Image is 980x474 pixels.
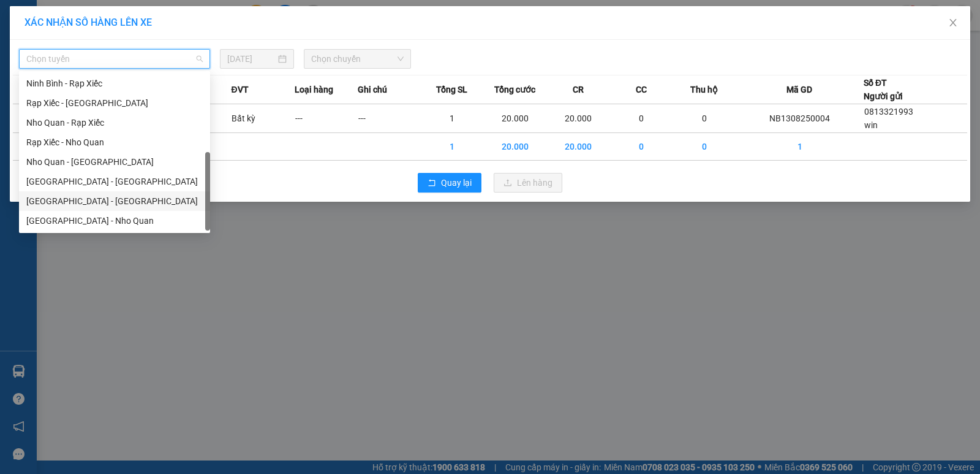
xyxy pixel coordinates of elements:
span: Chọn tuyến [26,50,203,68]
span: 0813321993 [864,107,913,117]
div: Rạp Xiếc - Nho Quan [19,132,210,152]
span: Chọn chuyến [311,50,404,68]
input: 13/08/2025 [227,52,276,66]
td: 0 [673,133,736,161]
td: 20.000 [547,104,610,133]
td: 20.000 [484,133,547,161]
button: uploadLên hàng [494,173,562,193]
b: Gửi khách hàng [115,63,230,78]
td: 1 [421,133,484,161]
div: [GEOGRAPHIC_DATA] - [GEOGRAPHIC_DATA] [26,194,203,208]
span: XÁC NHẬN SỐ HÀNG LÊN XE [24,17,152,28]
div: Rạp Xiếc - Nho Quan [26,136,203,149]
td: NB1308250004 [736,104,864,133]
h1: NB1308250004 [134,89,213,116]
span: win [864,120,878,130]
div: Rạp Xiếc - Ninh Bình [19,93,210,113]
div: Nho Quan - [GEOGRAPHIC_DATA] [26,155,203,169]
div: Ninh Bình - Hà Nội [19,191,210,211]
span: Mã GD [786,83,812,96]
div: [GEOGRAPHIC_DATA] - Nho Quan [26,214,203,227]
li: Số 2 [PERSON_NAME], [GEOGRAPHIC_DATA] [68,30,278,45]
div: Số ĐT Người gửi [864,76,903,103]
button: Close [936,6,970,40]
button: rollbackQuay lại [418,173,481,193]
td: 0 [673,104,736,133]
div: Ninh Bình - Rạp Xiếc [26,77,203,90]
td: Bất kỳ [231,104,294,133]
td: 0 [610,133,673,161]
div: Nho Quan - Rạp Xiếc [26,116,203,129]
span: Tổng SL [436,83,467,96]
div: Hà Nội - Nho Quan [19,211,210,231]
li: Hotline: 19003086 [68,45,278,61]
div: Nho Quan - Hà Nội [19,152,210,172]
span: ĐVT [231,83,248,96]
td: 0 [610,104,673,133]
div: Rạp Xiếc - [GEOGRAPHIC_DATA] [26,96,203,110]
div: Nho Quan - Rạp Xiếc [19,113,210,132]
span: Loại hàng [295,83,333,96]
span: CR [573,83,584,96]
span: Quay lại [441,176,472,189]
div: Ninh Bình - Rạp Xiếc [19,74,210,93]
span: close [948,18,958,28]
td: 1 [421,104,484,133]
img: logo.jpg [15,15,77,77]
td: 20.000 [484,104,547,133]
div: Hà Nội - Ninh Bình [19,172,210,191]
td: --- [358,104,421,133]
span: CC [636,83,647,96]
div: [GEOGRAPHIC_DATA] - [GEOGRAPHIC_DATA] [26,175,203,188]
span: Thu hộ [690,83,718,96]
span: Ghi chú [358,83,387,96]
span: rollback [428,178,436,188]
span: Tổng cước [494,83,535,96]
td: 1 [736,133,864,161]
td: 20.000 [547,133,610,161]
b: Duy Khang Limousine [99,14,246,29]
td: --- [295,104,358,133]
b: GỬI : Văn phòng [GEOGRAPHIC_DATA] [15,89,127,171]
